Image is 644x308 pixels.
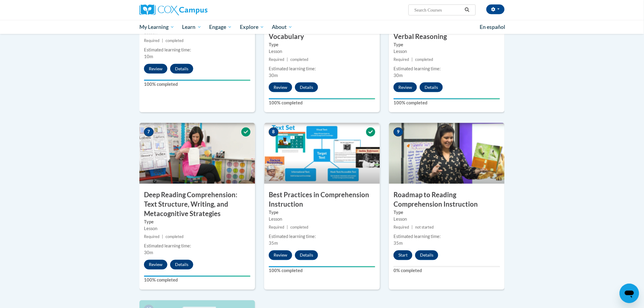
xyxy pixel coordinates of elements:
label: 100% completed [269,268,375,274]
span: Required [269,57,284,62]
button: Details [170,64,193,74]
a: Explore [236,20,268,34]
div: Estimated learning time: [269,65,375,72]
span: 30m [394,73,403,78]
span: 7 [144,128,154,137]
span: About [272,23,292,31]
span: Required [144,38,159,43]
button: Review [144,64,167,74]
span: 35m [269,241,278,246]
span: 9 [394,128,403,137]
div: Your progress [144,80,250,81]
button: Details [295,250,318,260]
span: 8 [269,128,278,137]
a: Cox Campus [139,5,255,16]
img: Course Image [389,123,505,184]
span: | [162,38,163,43]
div: Your progress [269,266,375,268]
span: Engage [209,23,232,31]
div: Your progress [269,98,375,100]
span: En español [480,24,505,30]
h3: Deep Reading Comprehension: Text Structure, Writing, and Metacognitive Strategies [139,191,255,219]
img: Course Image [139,123,255,184]
label: 100% completed [144,277,250,284]
label: Type [394,209,500,216]
div: Lesson [144,226,250,232]
label: 100% completed [394,100,500,106]
label: Type [269,41,375,48]
span: completed [290,225,308,230]
button: Review [144,260,167,270]
button: Start [394,250,412,260]
label: Type [269,209,375,216]
button: Details [295,82,318,92]
span: Required [144,235,159,239]
button: Search [463,6,472,14]
div: Your progress [144,276,250,277]
span: My Learning [139,23,174,31]
span: not started [415,225,434,230]
div: Estimated learning time: [394,233,500,240]
span: Required [394,225,409,230]
div: Lesson [269,216,375,223]
button: Details [420,82,443,92]
span: | [287,57,288,62]
div: Estimated learning time: [394,65,500,72]
label: Type [144,219,250,226]
a: About [268,20,297,34]
div: Estimated learning time: [144,243,250,250]
span: Required [269,225,284,230]
span: Required [394,57,409,62]
iframe: Button to launch messaging window [620,284,639,303]
label: 100% completed [144,81,250,88]
span: | [411,57,413,62]
span: completed [415,57,433,62]
button: Details [415,250,438,260]
button: Review [269,250,292,260]
div: Lesson [394,216,500,223]
button: Account Settings [486,5,505,14]
button: Details [170,260,193,270]
a: Learn [178,20,205,34]
div: Your progress [394,98,500,100]
div: Estimated learning time: [269,233,375,240]
span: Explore [240,23,264,31]
div: Lesson [394,48,500,55]
h3: Best Practices in Comprehension Instruction [264,191,380,209]
button: Review [269,82,292,92]
div: Lesson [269,48,375,55]
img: Course Image [264,123,380,184]
button: Review [394,82,417,92]
span: 30m [269,73,278,78]
span: completed [290,57,308,62]
label: 0% completed [394,268,500,274]
div: Main menu [130,20,514,34]
span: 10m [144,54,153,59]
span: Learn [182,23,201,31]
a: En español [476,21,509,33]
span: | [411,225,413,230]
span: | [287,225,288,230]
input: Search Courses [414,6,463,14]
span: completed [166,235,184,239]
span: 30m [144,250,153,255]
a: Engage [205,20,236,34]
h3: Roadmap to Reading Comprehension Instruction [389,191,505,209]
span: 35m [394,241,403,246]
span: | [162,235,163,239]
label: 100% completed [269,100,375,106]
img: Cox Campus [139,5,208,16]
a: My Learning [135,20,178,34]
span: completed [166,38,184,43]
label: Type [394,41,500,48]
div: Estimated learning time: [144,47,250,53]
